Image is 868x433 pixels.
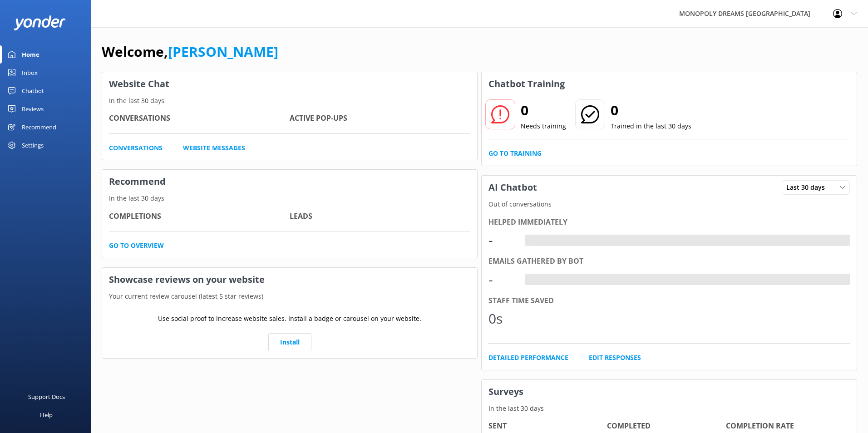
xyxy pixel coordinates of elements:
div: Chatbot [22,82,44,100]
h1: Welcome, [102,41,278,63]
a: Website Messages [183,143,245,153]
h3: Recommend [102,170,477,193]
div: 0s [488,308,516,330]
p: In the last 30 days [482,403,857,413]
p: Trained in the last 30 days [611,121,691,131]
div: Helped immediately [488,216,850,228]
h4: Leads [290,211,470,222]
div: - [525,235,532,246]
a: [PERSON_NAME] [168,42,278,61]
a: Go to Training [488,148,542,158]
span: Last 30 days [786,182,830,192]
h3: Showcase reviews on your website [102,268,477,291]
h4: Conversations [109,113,290,124]
div: - [488,229,516,251]
img: yonder-white-logo.png [14,15,66,30]
div: Support Docs [28,388,65,406]
a: Install [268,333,311,351]
a: Edit Responses [589,353,641,363]
h4: Sent [488,420,607,432]
h4: Completions [109,211,290,222]
div: Help [40,406,53,424]
div: Home [22,45,39,64]
h4: Completed [607,420,725,432]
div: Recommend [22,118,56,136]
h4: Completion Rate [726,420,844,432]
a: Conversations [109,143,163,153]
p: Out of conversations [482,199,857,209]
h4: Active Pop-ups [290,113,470,124]
h3: Surveys [482,380,857,403]
div: Settings [22,136,44,154]
div: - [525,274,532,285]
p: Needs training [521,121,566,131]
p: In the last 30 days [102,96,477,106]
h3: AI Chatbot [482,176,544,199]
p: Use social proof to increase website sales. Install a badge or carousel on your website. [158,314,421,324]
p: Your current review carousel (latest 5 star reviews) [102,291,477,301]
div: Staff time saved [488,295,850,307]
div: - [488,269,516,290]
h2: 0 [521,99,566,121]
h3: Chatbot Training [482,72,572,96]
p: In the last 30 days [102,193,477,203]
a: Detailed Performance [488,353,568,363]
h3: Website Chat [102,72,477,96]
div: Inbox [22,64,38,82]
div: Reviews [22,100,44,118]
h2: 0 [611,99,691,121]
a: Go to overview [109,241,164,251]
div: Emails gathered by bot [488,256,850,267]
